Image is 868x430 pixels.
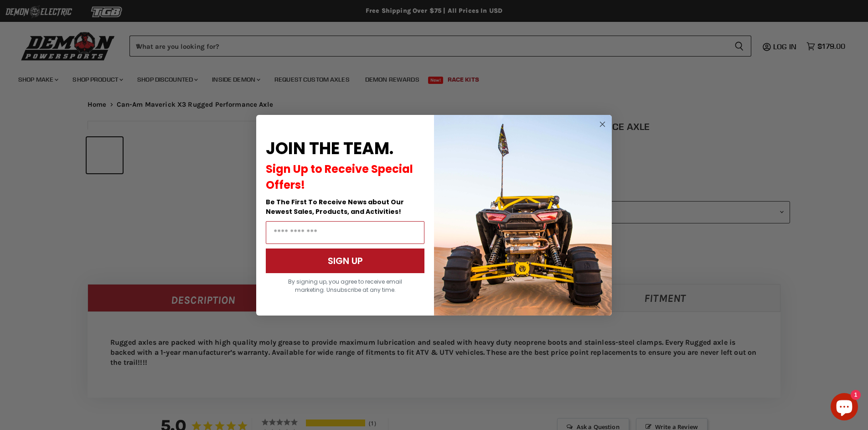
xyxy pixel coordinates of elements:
[266,161,413,192] span: Sign Up to Receive Special Offers!
[288,278,402,294] span: By signing up, you agree to receive email marketing. Unsubscribe at any time.
[266,249,424,273] button: SIGN UP
[597,119,608,130] button: Close dialog
[266,137,393,160] span: JOIN THE TEAM.
[828,393,861,423] inbox-online-store-chat: Shopify online store chat
[266,197,404,216] span: Be The First To Receive News about Our Newest Sales, Products, and Activities!
[266,221,424,244] input: Email Address
[434,115,612,316] img: a9095488-b6e7-41ba-879d-588abfab540b.jpeg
